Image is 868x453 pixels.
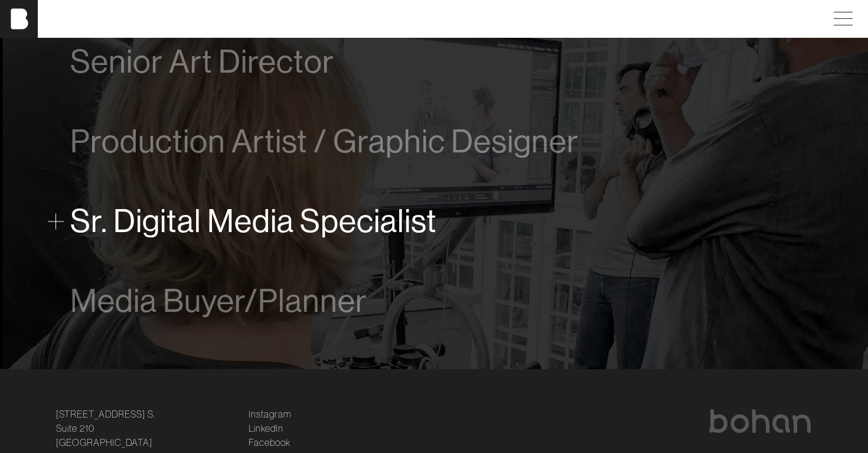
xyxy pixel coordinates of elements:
span: Senior Art Director [70,44,334,80]
a: Facebook [249,435,291,449]
a: Instagram [249,407,291,421]
span: Sr. Digital Media Specialist [70,203,437,239]
span: Production Artist / Graphic Designer [70,123,579,159]
img: bohan logo [708,409,812,433]
a: [STREET_ADDRESS] S.Suite 210[GEOGRAPHIC_DATA] [56,407,155,449]
span: Media Buyer/Planner [70,283,367,319]
a: LinkedIn [249,421,283,435]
